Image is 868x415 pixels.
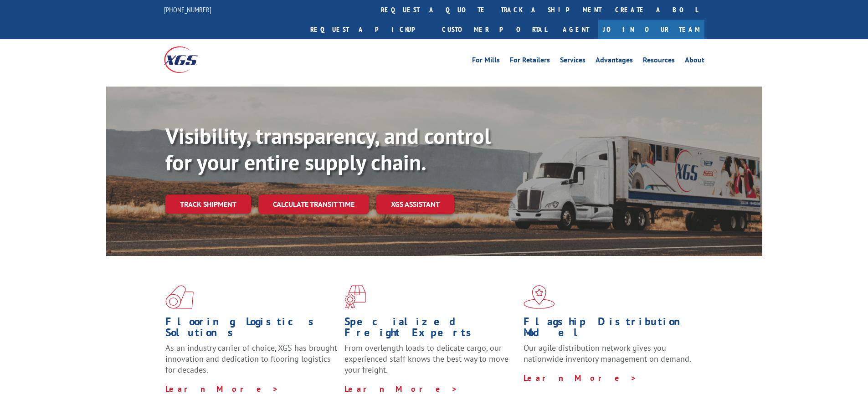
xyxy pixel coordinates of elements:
img: xgs-icon-focused-on-flooring-red [344,285,366,309]
h1: Flagship Distribution Model [524,316,696,343]
a: Request a pickup [303,20,435,39]
img: xgs-icon-flagship-distribution-model-red [524,285,555,309]
a: Advantages [596,56,633,67]
a: [PHONE_NUMBER] [164,5,211,14]
a: Calculate transit time [258,195,369,214]
a: Customer Portal [435,20,554,39]
a: Agent [554,20,598,39]
b: Visibility, transparency, and control for your entire supply chain. [165,122,491,176]
span: Our agile distribution network gives you nationwide inventory management on demand. [524,343,691,364]
a: Resources [643,56,675,67]
p: From overlength loads to delicate cargo, our experienced staff knows the best way to move your fr... [344,343,517,383]
a: Services [560,56,586,67]
a: Learn More > [165,384,279,394]
a: For Mills [472,56,500,67]
a: For Retailers [510,56,550,67]
h1: Flooring Logistics Solutions [165,316,338,343]
img: xgs-icon-total-supply-chain-intelligence-red [165,285,194,309]
h1: Specialized Freight Experts [344,316,517,343]
a: Learn More > [344,384,458,394]
span: As an industry carrier of choice, XGS has brought innovation and dedication to flooring logistics... [165,343,337,375]
a: Track shipment [165,195,251,214]
a: Learn More > [524,373,637,383]
a: About [685,56,704,67]
a: XGS ASSISTANT [376,195,454,214]
a: Join Our Team [598,20,704,39]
